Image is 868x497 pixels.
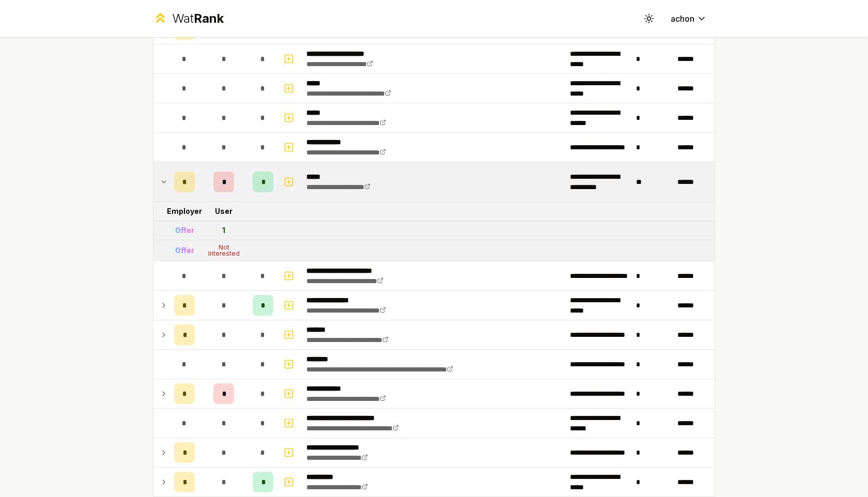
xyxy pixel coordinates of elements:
td: User [199,202,249,221]
span: achon [671,12,694,25]
a: WatRank [153,10,224,27]
td: Employer [170,202,199,221]
span: Rank [194,11,224,26]
div: Offer [175,225,194,236]
div: Not Interested [203,244,244,257]
div: 1 [222,225,225,236]
button: achon [662,9,715,28]
div: Offer [175,245,194,256]
div: Wat [172,10,224,27]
